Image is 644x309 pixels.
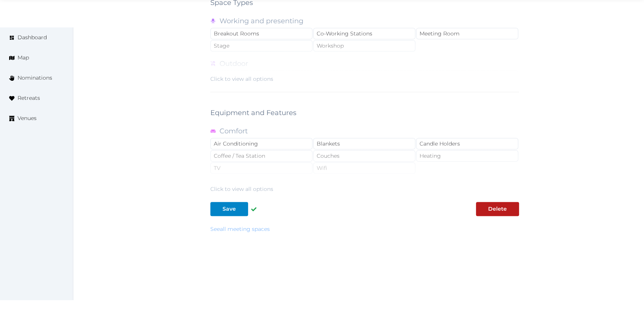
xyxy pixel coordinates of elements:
div: Candle Holders [416,138,518,149]
span: Nominations [18,74,52,82]
label: Working and presenting [219,16,303,28]
div: Meeting Room [416,28,518,39]
label: Comfort [219,126,248,138]
div: Blankets [313,138,415,149]
span: Retreats [18,94,40,102]
a: Seeall meeting spaces [210,226,270,232]
div: Save [223,205,236,213]
div: Delete [488,205,507,213]
span: Venues [18,114,37,122]
div: Click to view all options [210,75,273,83]
span: Map [18,54,29,62]
div: Co-Working Stations [313,28,415,39]
button: Delete [476,202,519,216]
div: Breakout Rooms [210,28,312,39]
span: Dashboard [18,34,47,42]
div: Click to view all options [210,185,273,193]
div: Air Conditioning [210,138,312,149]
button: Save [210,202,248,216]
label: Equipment and Features [210,107,296,118]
